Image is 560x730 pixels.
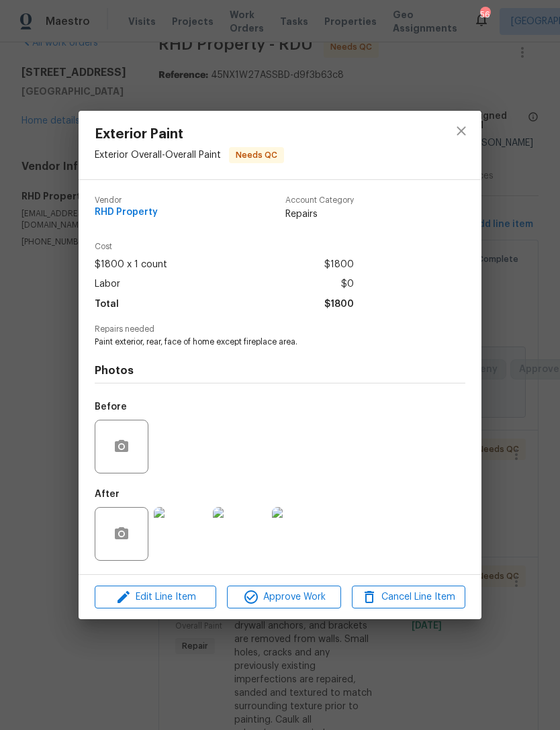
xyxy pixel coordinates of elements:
[95,364,465,377] h4: Photos
[95,208,158,218] span: RHD Property
[95,295,119,314] span: Total
[95,196,158,205] span: Vendor
[285,208,354,221] span: Repairs
[231,589,336,606] span: Approve Work
[95,586,216,609] button: Edit Line Item
[95,402,127,412] h5: Before
[95,336,428,348] span: Paint exterior, rear, face of home except fireplace area.
[230,148,283,162] span: Needs QC
[95,325,465,334] span: Repairs needed
[324,295,354,314] span: $1800
[95,255,167,275] span: $1800 x 1 count
[227,586,340,609] button: Approve Work
[445,115,477,147] button: close
[95,490,120,499] h5: After
[356,589,461,606] span: Cancel Line Item
[324,255,354,275] span: $1800
[95,242,354,251] span: Cost
[95,275,120,294] span: Labor
[341,275,354,294] span: $0
[285,196,354,205] span: Account Category
[99,589,212,606] span: Edit Line Item
[95,127,284,142] span: Exterior Paint
[352,586,465,609] button: Cancel Line Item
[95,150,221,159] span: Exterior Overall - Overall Paint
[480,8,489,21] div: 56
